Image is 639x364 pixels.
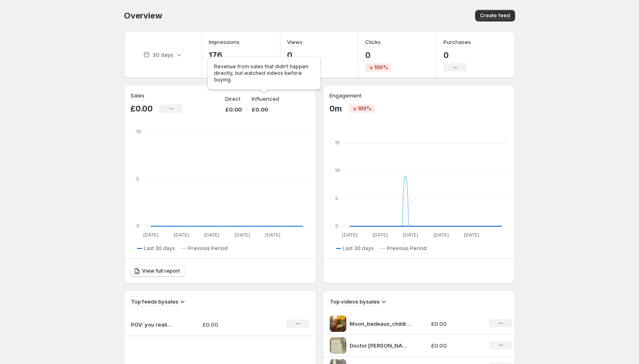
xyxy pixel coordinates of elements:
[335,195,338,201] text: 5
[335,223,338,229] text: 0
[131,297,178,306] h3: Top feeds by sales
[209,38,240,46] h3: Impressions
[204,232,219,238] text: [DATE]
[373,232,388,238] text: [DATE]
[131,104,153,114] p: £0.00
[131,265,185,277] a: View full report
[209,50,240,60] p: 176
[365,38,381,46] h3: Clicks
[403,232,418,238] text: [DATE]
[329,104,342,114] p: 0m
[343,245,374,252] span: Last 30 days
[464,232,479,238] text: [DATE]
[131,320,172,329] p: POV: you realise that mental well-being directly impacts skin
[252,95,279,103] p: Influenced
[287,38,303,46] h3: Views
[203,320,261,329] p: £0.00
[431,320,480,328] p: £0.00
[235,232,250,238] text: [DATE]
[143,232,159,238] text: [DATE]
[342,232,357,238] text: [DATE]
[144,245,175,252] span: Last 30 days
[330,337,346,354] img: Doctor Claudia Aguirre and Children of Earth Skincare
[142,268,180,274] span: View full report
[188,245,228,252] span: Previous Period
[335,167,340,173] text: 10
[136,223,140,229] text: 0
[330,315,346,332] img: Moon_bedeaux_children of Earth skincare
[131,91,145,100] h3: Sales
[136,129,141,134] text: 10
[434,232,449,238] text: [DATE]
[124,11,162,21] span: Overview
[443,50,471,60] p: 0
[443,38,471,46] h3: Purchases
[330,297,380,306] h3: Top videos by sales
[152,51,173,59] p: 30 days
[350,320,411,328] p: Moon_bedeaux_children of Earth skincare
[136,176,139,182] text: 5
[225,95,240,103] p: Direct
[252,105,279,114] p: £0.00
[350,341,411,350] p: Doctor [PERSON_NAME] and Children of Earth Skincare
[365,50,391,60] p: 0
[475,10,515,21] button: Create feed
[225,105,242,114] p: £0.00
[335,140,340,146] text: 15
[387,245,427,252] span: Previous Period
[265,232,280,238] text: [DATE]
[358,105,371,112] span: 100%
[287,50,313,60] p: 0
[431,341,480,350] p: £0.00
[174,232,189,238] text: [DATE]
[329,91,361,100] h3: Engagement
[374,64,388,71] span: 100%
[480,12,510,19] span: Create feed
